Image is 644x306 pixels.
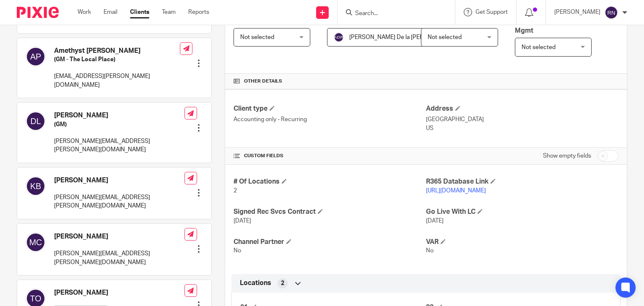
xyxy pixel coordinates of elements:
[234,207,426,216] h4: Signed Rec Svcs Contract
[428,34,462,40] span: Not selected
[234,115,426,124] p: Accounting only - Recurring
[334,32,344,42] img: svg%3E
[130,8,149,16] a: Clients
[54,47,180,55] h4: Amethyst [PERSON_NAME]
[54,111,184,120] h4: [PERSON_NAME]
[26,232,46,252] img: svg%3E
[426,248,434,254] span: No
[515,17,578,34] span: AP - Vendor/Invoice Mgmt
[17,7,59,18] img: Pixie
[54,193,184,210] p: [PERSON_NAME][EMAIL_ADDRESS][PERSON_NAME][DOMAIN_NAME]
[605,6,618,19] img: svg%3E
[26,176,46,196] img: svg%3E
[240,34,274,40] span: Not selected
[354,10,430,18] input: Search
[104,8,117,16] a: Email
[244,78,282,85] span: Other details
[426,207,618,216] h4: Go Live With LC
[54,288,184,297] h4: [PERSON_NAME]
[234,238,426,246] h4: Channel Partner
[234,188,237,194] span: 2
[349,34,457,40] span: [PERSON_NAME] De la [PERSON_NAME]
[475,9,508,15] span: Get Support
[78,8,91,16] a: Work
[234,177,426,186] h4: # Of Locations
[426,177,618,186] h4: R365 Database Link
[543,152,591,160] label: Show empty fields
[54,176,184,185] h4: [PERSON_NAME]
[281,279,284,288] span: 2
[26,47,46,67] img: svg%3E
[26,111,46,131] img: svg%3E
[54,55,180,64] h5: (GM - The Local Place)
[234,218,251,224] span: [DATE]
[554,8,600,16] p: [PERSON_NAME]
[234,104,426,113] h4: Client type
[162,8,176,16] a: Team
[188,8,209,16] a: Reports
[240,279,271,288] span: Locations
[234,248,241,254] span: No
[54,72,180,89] p: [EMAIL_ADDRESS][PERSON_NAME][DOMAIN_NAME]
[426,115,618,124] p: [GEOGRAPHIC_DATA]
[54,249,184,267] p: [PERSON_NAME][EMAIL_ADDRESS][PERSON_NAME][DOMAIN_NAME]
[234,153,426,159] h4: CUSTOM FIELDS
[426,238,618,246] h4: VAR
[426,104,618,113] h4: Address
[54,232,184,241] h4: [PERSON_NAME]
[54,137,184,154] p: [PERSON_NAME][EMAIL_ADDRESS][PERSON_NAME][DOMAIN_NAME]
[54,120,184,129] h5: (GM)
[426,218,444,224] span: [DATE]
[522,44,556,50] span: Not selected
[426,124,618,132] p: US
[426,188,486,194] a: [URL][DOMAIN_NAME]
